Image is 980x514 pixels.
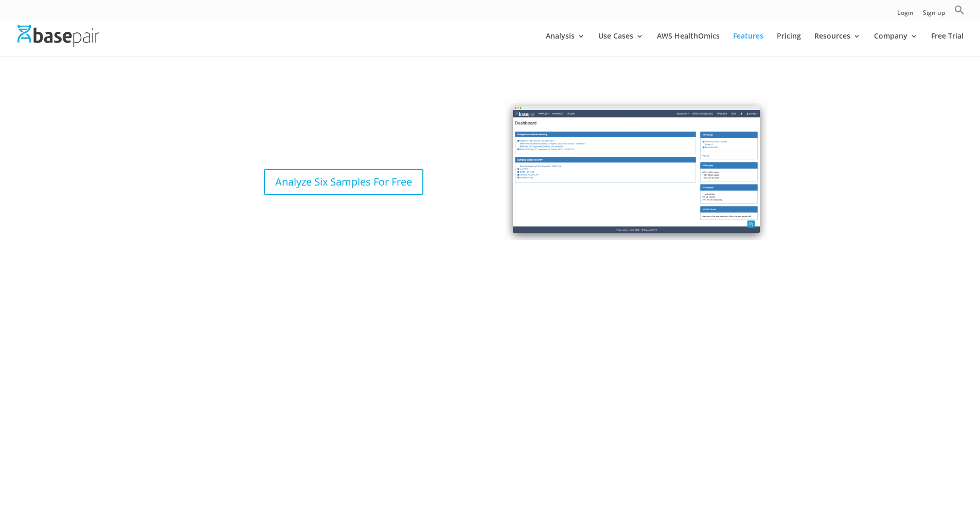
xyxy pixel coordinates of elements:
[733,32,763,57] a: Features
[814,32,861,57] a: Resources
[874,32,918,57] a: Company
[264,169,423,195] a: Analyze Six Samples For Free
[657,32,720,57] a: AWS HealthOmics
[598,32,644,57] a: Use Cases
[923,10,945,21] a: Sign up
[17,25,99,47] img: Basepair
[954,5,965,15] svg: Search
[777,32,801,57] a: Pricing
[931,32,964,57] a: Free Trial
[897,10,914,21] a: Login
[954,5,965,21] a: Search Icon Link
[505,99,768,240] img: screely-1570826147681.png
[546,32,585,57] a: Analysis
[212,323,768,348] h2: Basepair is Enterprise-Ready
